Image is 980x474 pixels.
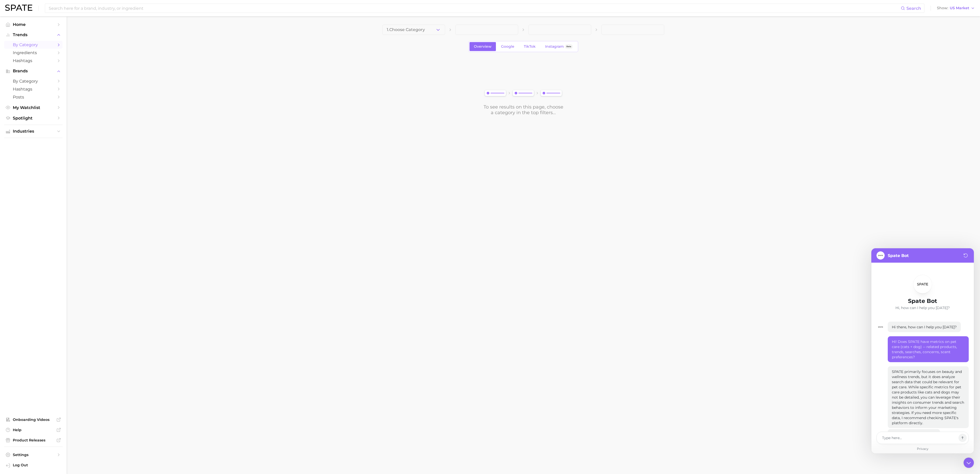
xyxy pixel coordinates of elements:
[48,4,901,13] input: Search here for a brand, industry, or ingredient
[382,25,445,35] button: 1.Choose Category
[497,42,519,51] a: Google
[5,5,32,11] img: SPATE
[936,5,976,12] button: ShowUS Market
[519,42,540,51] a: TikTok
[13,69,54,73] span: Brands
[4,57,63,65] a: Hashtags
[13,33,54,37] span: Trends
[13,50,54,55] span: Ingredients
[387,27,425,32] span: 1. Choose Category
[13,58,54,63] span: Hashtags
[13,452,54,457] span: Settings
[13,79,54,84] span: by Category
[4,93,63,101] a: Posts
[13,428,54,432] span: Help
[4,104,63,112] a: My Watchlist
[4,21,63,28] a: Home
[13,129,54,134] span: Industries
[13,463,58,467] span: Log Out
[13,95,54,100] span: Posts
[4,41,63,49] a: by Category
[483,89,564,98] img: svg%3e
[13,105,54,110] span: My Watchlist
[501,44,514,49] span: Google
[4,461,63,470] a: Log out. Currently logged in with e-mail fekpe@takasago.com.
[4,127,63,135] button: Industries
[4,67,63,75] button: Brands
[13,22,54,27] span: Home
[906,6,921,11] span: Search
[545,44,564,49] span: Instagram
[4,436,63,444] a: Product Releases
[13,438,54,442] span: Product Releases
[541,42,577,51] a: InstagramBeta
[4,31,63,39] button: Trends
[469,42,496,51] a: Overview
[4,77,63,85] a: by Category
[13,417,54,422] span: Onboarding Videos
[4,451,63,459] a: Settings
[937,7,948,9] span: Show
[4,416,63,423] a: Onboarding Videos
[13,87,54,92] span: Hashtags
[4,426,63,434] a: Help
[950,7,969,9] span: US Market
[4,114,63,122] a: Spotlight
[566,44,571,49] span: Beta
[4,49,63,57] a: Ingredients
[13,42,54,47] span: by Category
[483,104,564,115] div: To see results on this page, choose a category in the top filters...
[474,44,492,49] span: Overview
[13,116,54,121] span: Spotlight
[524,44,536,49] span: TikTok
[4,85,63,93] a: Hashtags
